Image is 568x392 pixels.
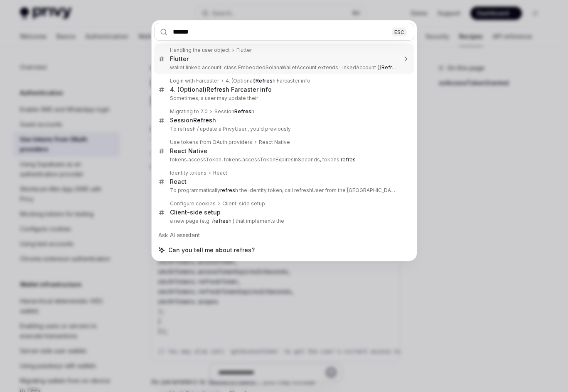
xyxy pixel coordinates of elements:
div: Ask AI assistant [154,228,414,243]
div: Client-side setup [170,209,221,216]
div: ESC [392,27,407,36]
div: Migrating to 2.0 [170,108,208,115]
span: Can you tell me about refres? [168,246,255,254]
div: 4. (Optional) h Farcaster info [226,78,310,84]
div: React Native [170,147,207,155]
p: To programmatically h the identity token, call refreshUser from the [GEOGRAPHIC_DATA] [170,187,397,194]
div: Session h [214,108,254,115]
b: refres [220,187,235,193]
div: Handling the user object [170,47,230,54]
b: Refres [381,64,398,71]
b: Refres [256,78,273,84]
p: To refresh / update a PrivyUser , you'd previously [170,126,397,132]
div: Use tokens from OAuth providers [170,139,252,146]
div: Configure cookies [170,200,216,207]
b: Refres [207,86,226,93]
b: refres [341,156,356,163]
p: wallet linked account. class EmbeddedSolanaWalletAccount extends LinkedAccount {} [170,64,397,71]
div: Flutter [170,55,189,63]
div: Session h [170,117,216,124]
div: Flutter [236,47,252,54]
b: Refres [193,117,212,124]
b: refres [214,218,229,224]
div: React Native [259,139,290,146]
p: tokens.accessToken, tokens.accessTokenExpiresInSeconds, tokens. [170,156,397,163]
b: Refres [234,108,251,114]
p: a new page (e.g. / h ) that implements the [170,218,397,224]
div: 4. (Optional) h Farcaster info [170,86,272,93]
div: Login with Farcaster [170,78,219,84]
div: React [213,170,227,176]
div: Client-side setup [222,200,265,207]
div: Identity tokens [170,170,207,176]
div: React [170,178,187,185]
p: Sometimes, a user may update their [170,95,397,102]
